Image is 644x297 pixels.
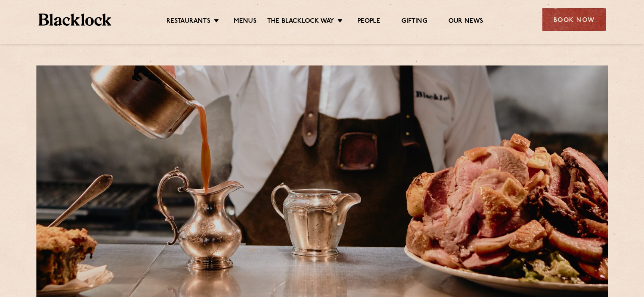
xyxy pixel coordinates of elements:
[267,17,334,27] a: The Blacklock Way
[166,17,210,27] a: Restaurants
[448,17,484,27] a: Our News
[542,8,606,31] div: Book Now
[234,17,257,27] a: Menus
[357,17,380,27] a: People
[401,17,427,27] a: Gifting
[39,14,112,26] img: BL_Textured_Logo-footer-cropped.svg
